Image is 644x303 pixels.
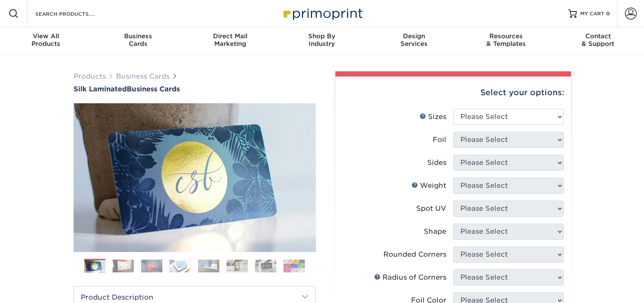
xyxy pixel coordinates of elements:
a: Shop ByIndustry [276,27,368,54]
div: Select your options: [342,76,564,109]
span: Design [368,32,460,40]
div: Shape [424,227,446,237]
a: Silk LaminatedBusiness Cards [74,85,316,93]
a: DesignServices [368,27,460,54]
span: MY CART [580,10,604,17]
div: Weight [411,181,446,191]
span: Contact [552,32,644,40]
img: Business Cards 01 [84,256,105,277]
span: Shop By [276,32,368,40]
a: Business Cards [116,72,170,80]
span: Silk Laminated [74,85,127,93]
div: Services [368,32,460,48]
img: Business Cards 05 [198,260,219,272]
div: & Templates [460,32,552,48]
a: Direct MailMarketing [184,27,276,54]
div: Rounded Corners [383,249,446,260]
div: Foil [433,135,446,145]
span: Business [92,32,184,40]
img: Primoprint [280,4,365,23]
input: SEARCH PRODUCTS..... [34,8,117,19]
div: Industry [276,32,368,48]
a: Products [74,72,106,80]
div: Sizes [420,112,446,122]
span: Resources [460,32,552,40]
img: Business Cards 03 [141,260,162,272]
img: Silk Laminated 01 [74,57,316,299]
div: Spot UV [416,204,446,214]
span: Direct Mail [184,32,276,40]
img: Business Cards 07 [255,260,276,272]
img: Business Cards 08 [284,260,305,272]
div: Sides [427,158,446,168]
img: Business Cards 02 [113,260,134,272]
a: Resources& Templates [460,27,552,54]
div: Marketing [184,32,276,48]
h1: Business Cards [74,85,316,93]
span: 0 [606,11,610,17]
img: Business Cards 04 [170,260,191,272]
a: Contact& Support [552,27,644,54]
div: Cards [92,32,184,48]
div: & Support [552,32,644,48]
div: Radius of Corners [374,272,446,283]
a: BusinessCards [92,27,184,54]
img: Business Cards 06 [227,260,248,272]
